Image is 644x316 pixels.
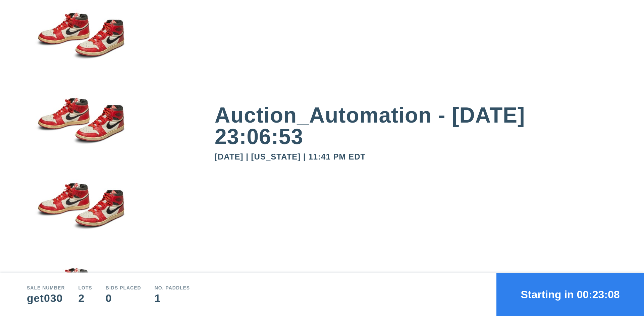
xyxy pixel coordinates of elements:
div: Bids Placed [106,285,141,290]
div: Auction_Automation - [DATE] 23:06:53 [215,104,617,147]
div: 2 [78,293,92,304]
div: No. Paddles [155,285,190,290]
img: small [27,85,134,171]
button: Starting in 00:23:08 [496,273,644,316]
div: 0 [106,293,141,304]
div: Sale number [27,285,65,290]
div: 1 [155,293,190,304]
div: get030 [27,293,65,304]
div: [DATE] | [US_STATE] | 11:41 PM EDT [215,153,617,161]
div: Lots [78,285,92,290]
